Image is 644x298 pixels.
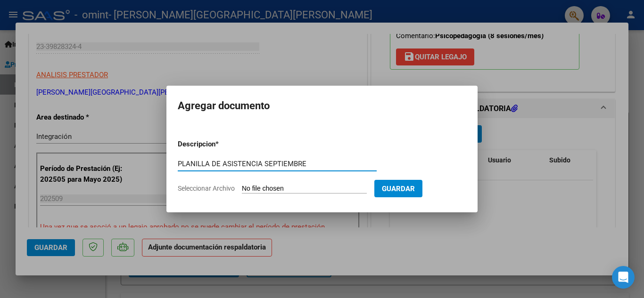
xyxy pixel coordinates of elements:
button: Guardar [374,180,422,197]
div: Open Intercom Messenger [612,266,635,289]
span: Guardar [382,185,415,193]
span: Seleccionar Archivo [178,185,235,192]
p: Descripcion [178,139,264,150]
h2: Agregar documento [178,97,466,115]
